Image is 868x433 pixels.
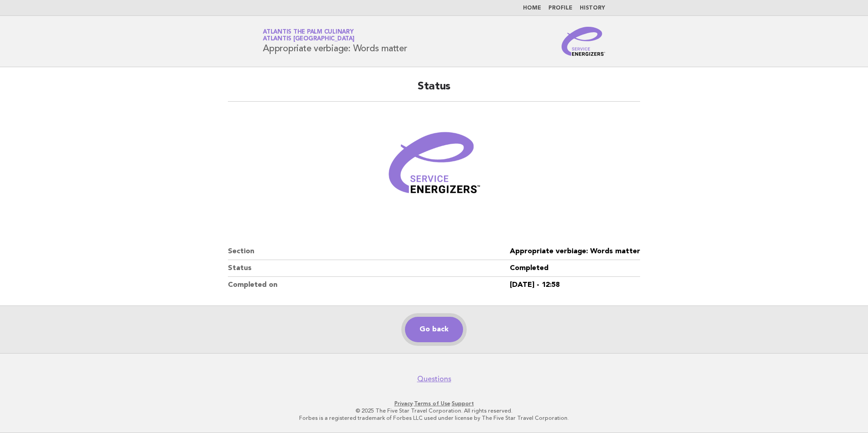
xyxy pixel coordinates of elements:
a: Atlantis The Palm CulinaryAtlantis [GEOGRAPHIC_DATA] [263,29,355,42]
h1: Appropriate verbiage: Words matter [263,30,407,53]
a: Go back [405,317,463,342]
img: Verified [380,113,488,221]
dt: Completed on [228,277,510,293]
img: Service Energizers [562,27,605,56]
a: Profile [548,5,572,11]
dd: [DATE] - 12:58 [510,277,640,293]
p: © 2025 The Five Star Travel Corporation. All rights reserved. [156,407,712,414]
a: Questions [417,374,451,384]
dt: Status [228,260,510,277]
dt: Section [228,243,510,260]
p: Forbes is a registered trademark of Forbes LLC used under license by The Five Star Travel Corpora... [156,414,712,422]
h2: Status [228,79,640,102]
dd: Appropriate verbiage: Words matter [510,243,640,260]
a: Terms of Use [414,400,450,407]
a: Privacy [395,400,413,407]
a: History [580,5,605,11]
a: Support [452,400,474,407]
p: · · [156,400,712,407]
a: Home [523,5,541,11]
span: Atlantis [GEOGRAPHIC_DATA] [263,36,355,42]
dd: Completed [510,260,640,277]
